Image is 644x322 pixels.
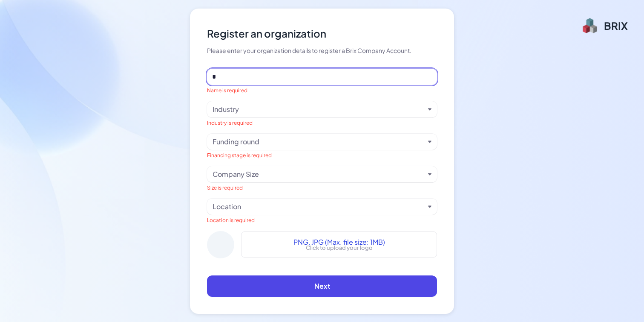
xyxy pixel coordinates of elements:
p: Click to upload your logo [306,244,373,252]
span: Size is required [207,184,243,191]
div: Industry [213,104,239,114]
span: Location is required [207,217,255,223]
button: Industry [213,104,425,114]
span: PNG, JPG (Max. file size: 1MB) [293,237,385,247]
div: Register an organization [207,26,437,41]
div: Company Size [213,169,259,179]
div: Please enter your organization details to register a Brix Company Account. [207,46,437,55]
div: Location [213,202,241,212]
button: Company Size [213,169,425,179]
div: Funding round [213,137,259,147]
span: Financing stage is required [207,152,272,158]
button: Location [213,202,425,212]
div: BRIX [604,19,628,32]
button: Funding round [213,137,425,147]
span: Next [314,281,330,290]
span: Name is required [207,87,247,94]
span: Industry is required [207,120,253,126]
button: Next [207,275,437,297]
